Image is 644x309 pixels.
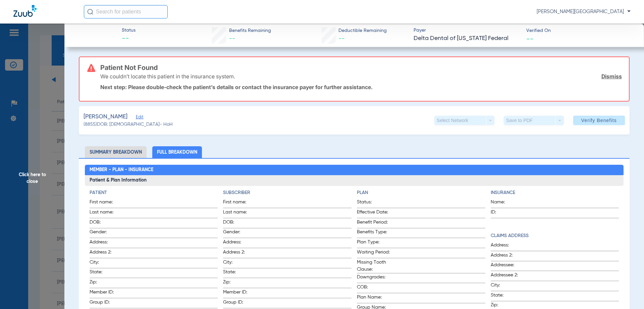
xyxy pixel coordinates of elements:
span: Benefits Type: [357,229,390,238]
span: [PERSON_NAME][GEOGRAPHIC_DATA] [537,8,631,15]
span: -- [229,36,235,42]
span: Address 2: [90,249,122,258]
span: Missing Tooth Clause: [357,259,390,273]
h4: Subscriber [223,189,352,196]
iframe: Chat Widget [610,277,644,309]
p: We couldn’t locate this patient in the insurance system. [100,73,235,80]
span: Address 2: [223,249,256,258]
span: City: [223,259,256,268]
span: Member ID: [223,289,256,298]
span: First name: [90,199,122,208]
span: Status: [357,199,390,208]
span: City: [491,282,524,291]
img: Zuub Logo [13,5,37,17]
span: State: [223,269,256,278]
li: Full Breakdown [152,146,202,158]
span: Address: [491,242,524,251]
h4: Patient [90,189,218,196]
span: Waiting Period: [357,249,390,258]
span: Delta Dental of [US_STATE] Federal [414,34,521,43]
span: Plan Name: [357,294,390,303]
span: Member ID: [90,289,122,298]
span: Status [122,27,136,34]
span: [PERSON_NAME] [84,113,127,121]
span: Address 2: [491,252,524,261]
span: Group ID: [90,299,122,308]
span: (8855) DOB: [DEMOGRAPHIC_DATA] - HoH [84,121,173,128]
input: Search for patients [84,5,168,18]
span: City: [90,259,122,268]
span: Effective Date: [357,209,390,218]
span: Benefit Period: [357,219,390,228]
span: Last name: [223,209,256,218]
span: Benefits Remaining [229,27,271,34]
span: Deductible Remaining [338,27,387,34]
p: Next step: Please double-check the patient’s details or contact the insurance payer for further a... [100,84,622,90]
span: Verify Benefits [581,118,617,123]
span: Group ID: [223,299,256,308]
span: Zip: [223,279,256,288]
span: -- [526,35,534,42]
span: State: [491,292,524,301]
img: Search Icon [87,9,93,15]
span: Name: [491,199,509,208]
span: DOB: [90,219,122,228]
span: Zip: [90,279,122,288]
img: error-icon [87,64,95,72]
h3: Patient & Plan Information [85,175,624,186]
button: Verify Benefits [573,116,625,125]
span: Address: [223,239,256,248]
span: Address: [90,239,122,248]
span: Edit [136,115,142,121]
span: COB: [357,284,390,293]
span: Downgrades: [357,274,390,283]
span: Plan Type: [357,239,390,248]
span: DOB: [223,219,256,228]
h4: Claims Address [491,232,619,239]
span: Gender: [90,229,122,238]
span: Addressee 2: [491,272,524,281]
li: Summary Breakdown [85,146,147,158]
span: -- [122,34,136,44]
span: ID: [491,209,509,218]
span: Gender: [223,229,256,238]
span: -- [338,36,344,42]
h3: Patient Not Found [100,64,622,71]
h2: Member - Plan - Insurance [85,165,624,176]
h4: Insurance [491,189,619,196]
span: First name: [223,199,256,208]
span: Addressee: [491,262,524,271]
span: Last name: [90,209,122,218]
h4: Plan [357,189,485,196]
span: Verified On [526,27,633,34]
span: Payer [414,27,521,34]
span: State: [90,269,122,278]
a: Dismiss [601,73,622,80]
